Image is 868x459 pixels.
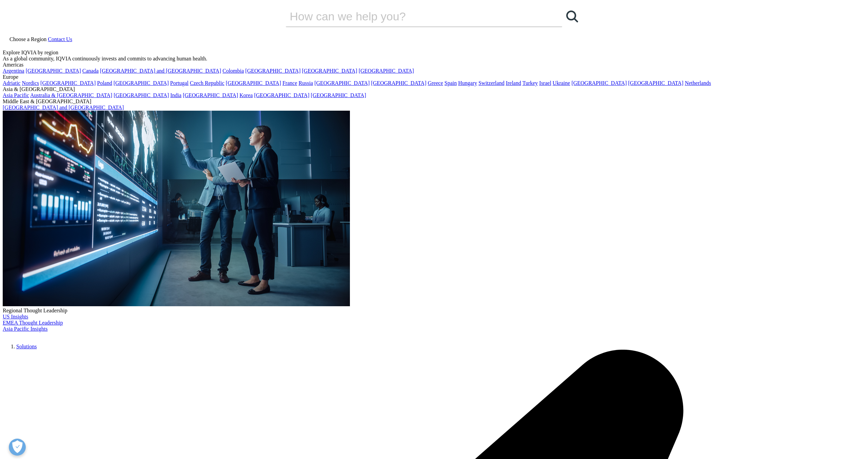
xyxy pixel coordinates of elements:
a: [GEOGRAPHIC_DATA] and [GEOGRAPHIC_DATA] [3,105,124,110]
a: [GEOGRAPHIC_DATA] [183,92,238,98]
a: Hungary [458,80,477,86]
a: Israel [539,80,551,86]
a: Solutions [16,344,37,349]
a: Ukraine [553,80,570,86]
a: India [170,92,181,98]
a: [GEOGRAPHIC_DATA] [302,68,357,74]
div: Explore IQVIA by region [3,50,865,56]
a: [GEOGRAPHIC_DATA] [245,68,300,74]
a: [GEOGRAPHIC_DATA] [371,80,426,86]
span: Choose a Region [9,36,46,42]
a: [GEOGRAPHIC_DATA] [226,80,281,86]
a: Colombia [222,68,244,74]
a: Canada [82,68,99,74]
a: Russia [299,80,313,86]
img: 2093_analyzing-data-using-big-screen-display-and-laptop.png [3,111,350,306]
a: EMEA Thought Leadership [3,320,63,326]
a: Switzerland [478,80,504,86]
a: [GEOGRAPHIC_DATA] [359,68,414,74]
a: Czech Republic [190,80,224,86]
a: [GEOGRAPHIC_DATA] [571,80,627,86]
div: Europe [3,74,865,80]
a: Argentina [3,68,24,74]
a: Spain [445,80,457,86]
a: [GEOGRAPHIC_DATA] [254,92,309,98]
a: Asia Pacific [3,92,29,98]
a: Contact Us [48,36,72,42]
div: Middle East & [GEOGRAPHIC_DATA] [3,98,865,105]
input: Search [286,6,543,26]
a: Search [562,6,583,26]
a: Portugal [170,80,189,86]
button: Open Preferences [9,439,26,456]
a: Netherlands [685,80,711,86]
a: Turkey [522,80,538,86]
a: Nordics [22,80,39,86]
a: [GEOGRAPHIC_DATA] [114,92,169,98]
a: Poland [97,80,112,86]
a: [GEOGRAPHIC_DATA] [26,68,81,74]
a: [GEOGRAPHIC_DATA] [314,80,370,86]
a: Korea [239,92,253,98]
a: [GEOGRAPHIC_DATA] and [GEOGRAPHIC_DATA] [100,68,221,74]
a: [GEOGRAPHIC_DATA] [628,80,684,86]
div: As a global community, IQVIA continuously invests and commits to advancing human health. [3,56,865,62]
a: Adriatic [3,80,20,86]
a: France [282,80,297,86]
a: Ireland [506,80,521,86]
a: [GEOGRAPHIC_DATA] [114,80,169,86]
div: Americas [3,62,865,68]
a: Greece [428,80,443,86]
div: Regional Thought Leadership [3,308,865,314]
a: US Insights [3,314,28,319]
a: [GEOGRAPHIC_DATA] [311,92,366,98]
a: [GEOGRAPHIC_DATA] [40,80,96,86]
a: Asia Pacific Insights [3,326,47,332]
div: Asia & [GEOGRAPHIC_DATA] [3,86,865,92]
a: Australia & [GEOGRAPHIC_DATA] [30,92,112,98]
svg: Search [566,11,578,22]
